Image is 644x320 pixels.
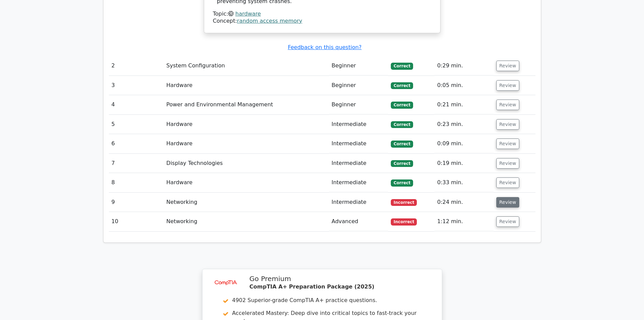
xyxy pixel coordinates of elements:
td: Intermediate [329,154,388,173]
td: 5 [109,115,164,134]
td: Hardware [164,173,329,192]
span: Incorrect [391,218,417,225]
span: Correct [391,63,413,69]
span: Correct [391,179,413,186]
button: Review [496,197,519,208]
td: Intermediate [329,193,388,212]
td: 9 [109,193,164,212]
div: Topic: [213,10,431,18]
td: 6 [109,134,164,153]
td: 0:29 min. [434,56,493,76]
td: Intermediate [329,134,388,153]
td: 0:24 min. [434,193,493,212]
button: Review [496,158,519,169]
td: Power and Environmental Management [164,95,329,114]
td: Intermediate [329,115,388,134]
td: 10 [109,212,164,231]
a: hardware [235,10,261,17]
td: System Configuration [164,56,329,76]
td: Beginner [329,56,388,76]
td: 0:33 min. [434,173,493,192]
td: Display Technologies [164,154,329,173]
button: Review [496,80,519,91]
td: Hardware [164,115,329,134]
span: Incorrect [391,199,417,206]
td: 8 [109,173,164,192]
button: Review [496,177,519,188]
td: Beginner [329,76,388,95]
div: Concept: [213,18,431,25]
td: Networking [164,193,329,212]
button: Review [496,119,519,130]
span: Correct [391,82,413,89]
td: Hardware [164,76,329,95]
button: Review [496,138,519,149]
button: Review [496,100,519,110]
td: 1:12 min. [434,212,493,231]
td: Intermediate [329,173,388,192]
span: Correct [391,121,413,128]
button: Review [496,216,519,227]
td: 4 [109,95,164,114]
td: 0:05 min. [434,76,493,95]
td: 0:19 min. [434,154,493,173]
td: Advanced [329,212,388,231]
td: Networking [164,212,329,231]
td: 0:09 min. [434,134,493,153]
td: Hardware [164,134,329,153]
span: Correct [391,160,413,167]
a: random access memory [237,18,302,24]
span: Correct [391,102,413,108]
span: Correct [391,141,413,147]
td: 7 [109,154,164,173]
a: Feedback on this question? [288,44,361,50]
button: Review [496,61,519,71]
td: 3 [109,76,164,95]
td: 2 [109,56,164,76]
td: 0:21 min. [434,95,493,114]
td: Beginner [329,95,388,114]
td: 0:23 min. [434,115,493,134]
